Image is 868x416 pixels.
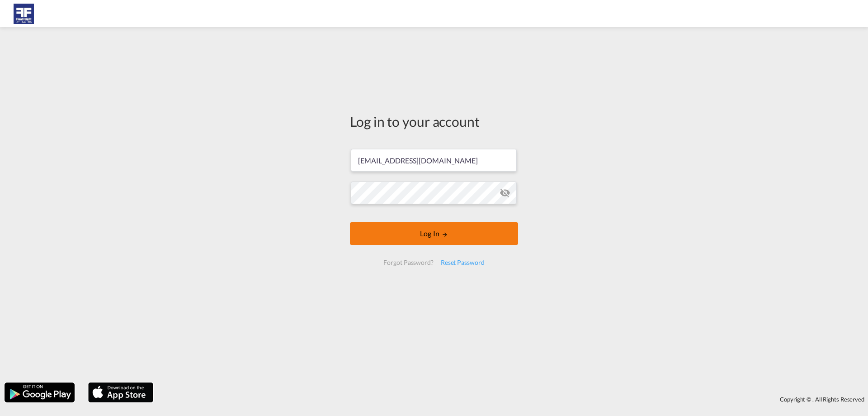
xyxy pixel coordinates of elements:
div: Log in to your account [350,112,518,131]
input: Enter email/phone number [351,149,517,172]
div: Copyright © . All Rights Reserved [158,392,868,407]
div: Reset Password [437,254,488,271]
img: apple.png [87,382,154,403]
img: c5c165f09e5811eeb82c377d2fa6103f.JPG [14,4,34,24]
img: google.png [4,382,75,403]
md-icon: icon-eye-off [500,187,510,198]
div: Forgot Password? [380,254,437,271]
button: LOGIN [350,222,518,245]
